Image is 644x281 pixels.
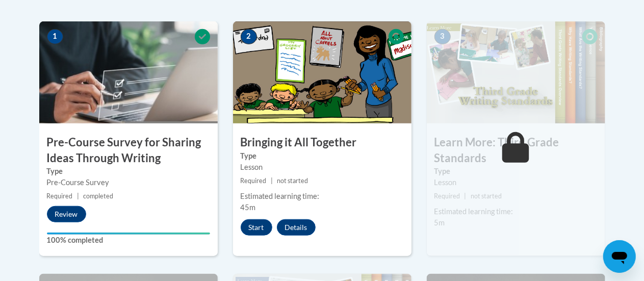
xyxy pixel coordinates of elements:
[47,206,86,222] button: Review
[427,135,605,166] h3: Learn More: Third Grade Standards
[241,162,404,173] div: Lesson
[233,135,411,150] h3: Bringing it All Together
[271,177,273,185] span: |
[434,29,451,44] span: 3
[434,206,598,217] div: Estimated learning time:
[427,21,605,123] img: Course Image
[471,192,502,200] span: not started
[47,29,63,44] span: 1
[47,233,210,235] div: Your progress
[83,192,113,200] span: completed
[434,177,598,188] div: Lesson
[47,166,210,177] label: Type
[434,166,598,177] label: Type
[47,177,210,188] div: Pre-Course Survey
[233,21,411,123] img: Course Image
[47,192,73,200] span: Required
[434,218,445,227] span: 5m
[241,191,404,202] div: Estimated learning time:
[77,192,79,200] span: |
[241,29,257,44] span: 2
[241,150,404,162] label: Type
[277,219,316,236] button: Details
[434,192,460,200] span: Required
[603,240,636,273] iframe: Button to launch messaging window
[241,219,272,236] button: Start
[47,235,210,246] label: 100% completed
[465,192,467,200] span: |
[277,177,308,185] span: not started
[39,135,218,166] h3: Pre-Course Survey for Sharing Ideas Through Writing
[241,203,256,212] span: 45m
[241,177,267,185] span: Required
[39,21,218,123] img: Course Image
